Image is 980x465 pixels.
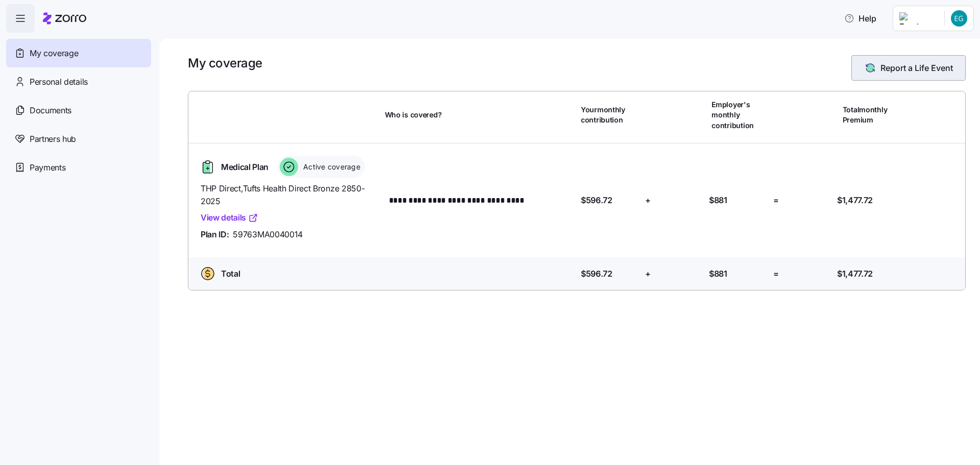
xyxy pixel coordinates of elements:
[30,76,88,88] span: Personal details
[837,194,873,207] span: $1,477.72
[951,10,967,27] img: aa82ffb3186877c4d543c44a4421891c
[385,110,442,120] span: Who is covered?
[581,194,612,207] span: $596.72
[843,105,900,126] span: Total monthly Premium
[581,267,612,280] span: $596.72
[773,267,779,280] span: =
[844,12,876,25] span: Help
[6,153,151,182] a: Payments
[6,125,151,153] a: Partners hub
[880,62,953,74] span: Report a Life Event
[30,104,71,117] span: Documents
[709,194,727,207] span: $881
[645,194,651,207] span: +
[201,182,377,208] span: THP Direct , Tufts Health Direct Bronze 2850-2025
[851,55,966,81] button: Report a Life Event
[201,211,258,224] a: View details
[645,267,651,280] span: +
[581,105,638,126] span: Your monthly contribution
[30,161,65,174] span: Payments
[221,267,240,280] span: Total
[221,161,268,174] span: Medical Plan
[300,162,360,172] span: Active coverage
[773,194,779,207] span: =
[30,47,78,60] span: My coverage
[233,228,303,241] span: 59763MA0040014
[899,12,936,25] img: Employer logo
[188,55,262,71] h1: My coverage
[30,133,76,145] span: Partners hub
[837,267,873,280] span: $1,477.72
[712,100,769,131] span: Employer's monthly contribution
[201,228,229,241] span: Plan ID:
[6,67,151,96] a: Personal details
[6,39,151,67] a: My coverage
[709,267,727,280] span: $881
[6,96,151,125] a: Documents
[836,8,885,29] button: Help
